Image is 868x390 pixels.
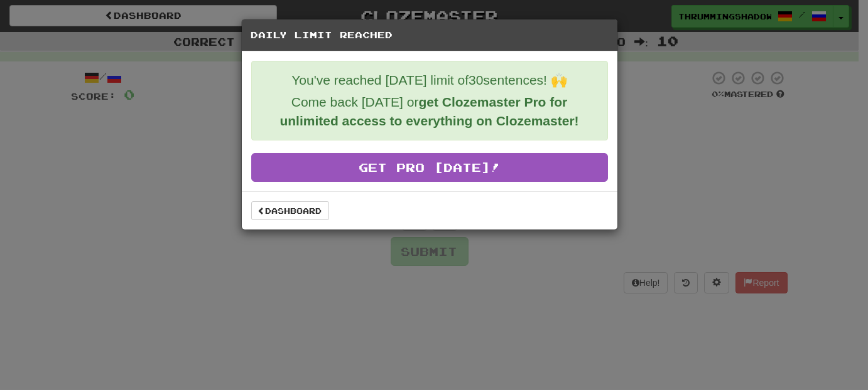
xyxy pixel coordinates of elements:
[261,93,598,130] p: Come back [DATE] or
[251,153,608,182] a: Get Pro [DATE]!
[279,95,578,128] strong: get Clozemaster Pro for unlimited access to everything on Clozemaster!
[251,29,608,41] h5: Daily Limit Reached
[261,71,598,90] p: You've reached [DATE] limit of 30 sentences! 🙌
[251,201,329,220] a: Dashboard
